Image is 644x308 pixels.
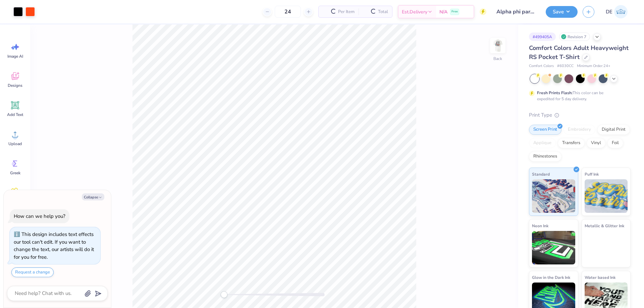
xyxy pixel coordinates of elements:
[529,151,561,162] div: Rhinestones
[532,179,575,213] img: Standard
[275,6,301,18] input: – –
[11,267,54,277] button: Request a change
[529,125,561,135] div: Screen Print
[597,125,630,135] div: Digital Print
[491,39,504,52] img: Back
[587,138,605,148] div: Vinyl
[529,111,631,119] div: Print Type
[607,138,623,148] div: Foil
[546,6,578,18] button: Save
[491,5,541,18] input: Untitled Design
[7,54,23,59] span: Image AI
[529,138,556,148] div: Applique
[532,171,550,178] span: Standard
[585,222,624,229] span: Metallic & Glitter Ink
[558,138,585,148] div: Transfers
[603,5,631,18] a: DE
[402,8,427,15] span: Est. Delivery
[537,90,620,102] div: This color can be expedited for 5 day delivery.
[585,171,599,178] span: Puff Ink
[532,274,570,281] span: Glow in the Dark Ink
[10,170,20,176] span: Greek
[563,125,595,135] div: Embroidery
[7,112,23,117] span: Add Text
[585,231,628,264] img: Metallic & Glitter Ink
[606,8,612,16] span: DE
[577,63,610,69] span: Minimum Order: 24 +
[8,83,22,88] span: Designs
[529,33,556,41] div: # 499405A
[532,231,575,264] img: Neon Ink
[529,44,629,61] span: Comfort Colors Adult Heavyweight RS Pocket T-Shirt
[537,90,573,96] strong: Fresh Prints Flash:
[451,9,458,14] span: Free
[529,63,554,69] span: Comfort Colors
[439,8,447,15] span: N/A
[493,56,502,62] div: Back
[614,5,628,18] img: Djian Evardoni
[14,231,94,260] div: This design includes text effects our tool can't edit. If you want to change the text, our artist...
[14,213,65,220] div: How can we help you?
[559,33,590,41] div: Revision 7
[557,63,574,69] span: # 6030CC
[585,274,615,281] span: Water based Ink
[338,8,355,15] span: Per Item
[585,179,628,213] img: Puff Ink
[8,141,22,146] span: Upload
[82,193,104,200] button: Collapse
[221,291,227,298] div: Accessibility label
[378,8,388,15] span: Total
[532,222,548,229] span: Neon Ink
